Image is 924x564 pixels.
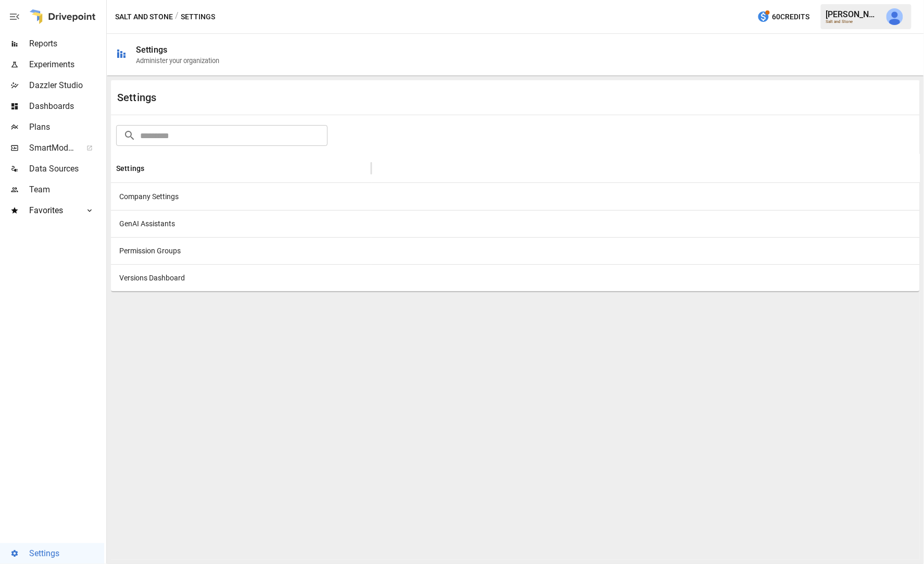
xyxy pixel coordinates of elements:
div: Settings [116,164,144,173]
div: Permission Groups [111,237,371,264]
div: Versions Dashboard [111,264,371,291]
span: Experiments [29,58,104,71]
div: Salt and Stone [826,19,880,24]
span: Reports [29,38,104,50]
img: Derek Yimoyines [886,8,903,25]
div: Settings [117,91,516,104]
span: Settings [29,547,104,560]
div: Administer your organization [136,57,219,65]
span: Dashboards [29,100,104,113]
span: Plans [29,121,104,133]
span: SmartModel [29,142,75,154]
div: GenAI Assistants [111,210,371,237]
span: Team [29,183,104,196]
button: Derek Yimoyines [880,2,909,31]
button: Sort [145,161,160,176]
span: Favorites [29,204,75,217]
div: Company Settings [111,183,371,210]
span: Dazzler Studio [29,79,104,92]
span: ™ [74,140,82,153]
button: Salt and Stone [115,10,173,23]
div: / [175,10,179,23]
div: Settings [136,45,167,55]
span: 60 Credits [772,10,810,23]
div: [PERSON_NAME] [826,9,880,19]
span: Data Sources [29,163,104,175]
button: 60Credits [753,7,814,27]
